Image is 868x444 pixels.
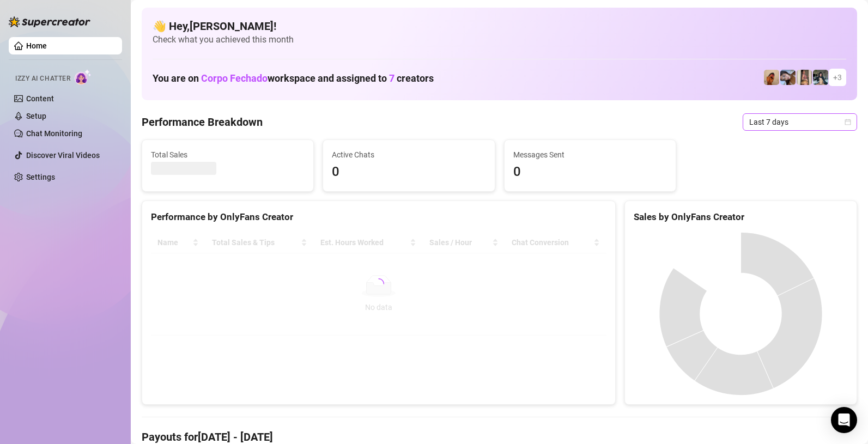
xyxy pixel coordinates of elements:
[26,41,47,50] a: Home
[15,74,70,84] span: Izzy AI Chatter
[201,72,268,84] span: Corpo Fechado
[332,149,485,161] span: Active Chats
[780,70,796,85] img: Heidi
[26,129,82,138] a: Chat Monitoring
[26,173,55,181] a: Settings
[389,72,394,84] span: 7
[813,70,828,85] img: noor
[26,112,46,120] a: Setup
[513,162,667,183] span: 0
[372,277,385,291] span: loading
[634,210,848,224] div: Sales by OnlyFans Creator
[151,210,606,224] div: Performance by OnlyFans Creator
[142,114,263,130] h4: Performance Breakdown
[332,162,485,183] span: 0
[153,19,846,34] h4: 👋 Hey, [PERSON_NAME] !
[9,16,90,27] img: logo-BBDzfeDw.svg
[831,407,857,433] div: Open Intercom Messenger
[75,69,92,85] img: AI Chatter
[151,149,305,161] span: Total Sales
[845,119,851,125] span: calendar
[749,114,851,130] span: Last 7 days
[764,70,779,85] img: Shaylie
[26,94,54,103] a: Content
[797,70,812,85] img: Cassidy
[513,149,667,161] span: Messages Sent
[833,71,842,83] span: + 3
[26,151,100,160] a: Discover Viral Videos
[153,72,434,84] h1: You are on workspace and assigned to creators
[153,34,846,46] span: Check what you achieved this month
